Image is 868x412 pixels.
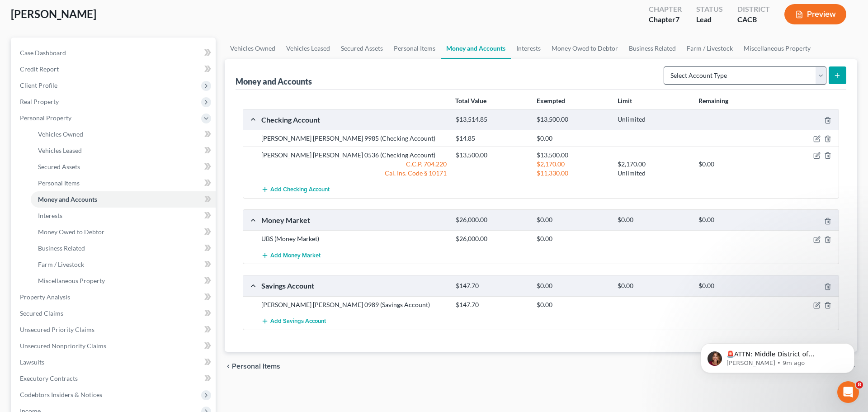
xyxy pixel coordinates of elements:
[455,97,486,104] strong: Total Value
[694,160,775,169] div: $0.00
[20,65,59,73] span: Credit Report
[31,240,216,256] a: Business Related
[257,160,451,169] div: C.C.P. 704.220
[20,358,44,366] span: Lawsuits
[257,215,451,225] div: Money Market
[38,195,97,203] span: Money and Accounts
[618,97,632,104] strong: Limit
[13,289,216,305] a: Property Analysis
[698,97,728,104] strong: Remaining
[257,300,451,309] div: [PERSON_NAME] [PERSON_NAME] 0989 (Savings Account)
[236,76,312,87] div: Money and Accounts
[532,234,613,243] div: $0.00
[31,142,216,159] a: Vehicles Leased
[31,208,216,224] a: Interests
[837,381,859,403] iframe: Intercom live chat
[856,381,863,388] span: 8
[257,151,451,160] div: [PERSON_NAME] [PERSON_NAME] 0536 (Checking Account)
[737,4,770,14] div: District
[451,234,532,243] div: $26,000.00
[613,282,694,290] div: $0.00
[38,277,105,284] span: Miscellaneous Property
[623,38,681,59] a: Business Related
[694,282,775,290] div: $0.00
[38,244,85,252] span: Business Related
[31,175,216,191] a: Personal Items
[38,147,82,154] span: Vehicles Leased
[13,322,216,338] a: Unsecured Priority Claims
[38,212,62,219] span: Interests
[335,38,388,59] a: Secured Assets
[20,309,63,317] span: Secured Claims
[532,134,613,143] div: $0.00
[532,160,613,169] div: $2,170.00
[257,115,451,124] div: Checking Account
[532,115,613,124] div: $13,500.00
[675,15,679,24] span: 7
[696,4,723,14] div: Status
[532,216,613,224] div: $0.00
[20,98,59,105] span: Real Property
[649,4,682,14] div: Chapter
[270,252,321,259] span: Add Money Market
[31,191,216,208] a: Money and Accounts
[20,391,102,398] span: Codebtors Insiders & Notices
[511,38,546,59] a: Interests
[532,151,613,160] div: $13,500.00
[388,38,441,59] a: Personal Items
[31,126,216,142] a: Vehicles Owned
[225,38,281,59] a: Vehicles Owned
[20,342,106,350] span: Unsecured Nonpriority Claims
[13,354,216,370] a: Lawsuits
[257,134,451,143] div: [PERSON_NAME] [PERSON_NAME] 9985 (Checking Account)
[257,169,451,178] div: Cal. Ins. Code § 10171
[20,374,78,382] span: Executory Contracts
[257,234,451,243] div: UBS (Money Market)
[38,163,80,170] span: Secured Assets
[737,14,770,25] div: CACB
[13,370,216,387] a: Executory Contracts
[270,186,330,194] span: Add Checking Account
[451,134,532,143] div: $14.85
[613,216,694,224] div: $0.00
[270,317,326,325] span: Add Savings Account
[532,282,613,290] div: $0.00
[13,305,216,322] a: Secured Claims
[784,4,846,24] button: Preview
[451,300,532,309] div: $147.70
[613,115,694,124] div: Unlimited
[20,114,71,122] span: Personal Property
[681,38,738,59] a: Farm / Livestock
[261,313,326,330] button: Add Savings Account
[451,151,532,160] div: $13,500.00
[38,228,104,236] span: Money Owed to Debtor
[694,216,775,224] div: $0.00
[451,115,532,124] div: $13,514.85
[537,97,565,104] strong: Exempted
[31,273,216,289] a: Miscellaneous Property
[613,160,694,169] div: $2,170.00
[696,14,723,25] div: Lead
[261,181,330,198] button: Add Checking Account
[11,7,96,20] span: [PERSON_NAME]
[31,224,216,240] a: Money Owed to Debtor
[532,300,613,309] div: $0.00
[281,38,335,59] a: Vehicles Leased
[451,282,532,290] div: $147.70
[232,363,280,370] span: Personal Items
[225,363,280,370] button: chevron_left Personal Items
[546,38,623,59] a: Money Owed to Debtor
[20,49,66,57] span: Case Dashboard
[532,169,613,178] div: $11,330.00
[257,281,451,290] div: Savings Account
[20,326,94,333] span: Unsecured Priority Claims
[31,256,216,273] a: Farm / Livestock
[13,338,216,354] a: Unsecured Nonpriority Claims
[13,61,216,77] a: Credit Report
[687,324,868,388] iframe: Intercom notifications message
[261,247,321,264] button: Add Money Market
[738,38,816,59] a: Miscellaneous Property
